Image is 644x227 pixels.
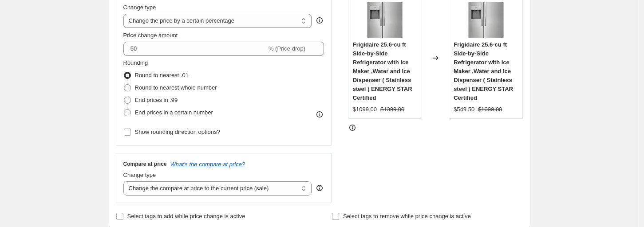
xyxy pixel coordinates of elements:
[367,2,403,38] img: BE1437D5-A3A2-E14C-646C-EF60991F8350_80x.jpg
[123,32,178,39] span: Price change amount
[353,105,377,114] div: $1099.00
[269,45,305,52] span: % (Price drop)
[135,84,217,91] span: Round to nearest whole number
[123,42,267,56] input: -15
[454,41,513,101] span: Frigidaire 25.6-cu ft Side-by-Side Refrigerator with Ice Maker ,Water and Ice Dispenser ( Stainle...
[135,129,220,135] span: Show rounding direction options?
[123,172,156,178] span: Change type
[135,72,189,78] span: Round to nearest .01
[135,97,178,103] span: End prices in .99
[135,109,213,116] span: End prices in a certain number
[315,16,324,25] div: help
[380,105,404,114] strike: $1399.00
[127,213,245,219] span: Select tags to add while price change is active
[123,160,167,168] h3: Compare at price
[123,59,148,66] span: Rounding
[468,2,504,38] img: BE1437D5-A3A2-E14C-646C-EF60991F8350_80x.jpg
[353,41,412,101] span: Frigidaire 25.6-cu ft Side-by-Side Refrigerator with Ice Maker ,Water and Ice Dispenser ( Stainle...
[170,161,245,168] button: What's the compare at price?
[123,4,156,11] span: Change type
[343,213,471,219] span: Select tags to remove while price change is active
[454,105,474,114] div: $549.50
[478,105,502,114] strike: $1099.00
[315,184,324,192] div: help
